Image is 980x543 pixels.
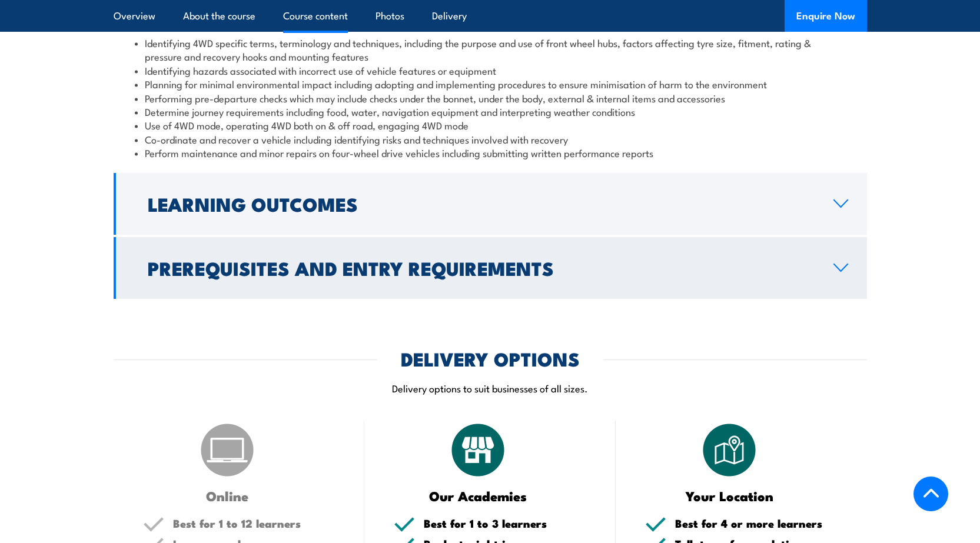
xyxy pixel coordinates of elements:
h5: Best for 1 to 3 learners [424,518,586,529]
li: Identifying hazards associated with incorrect use of vehicle features or equipment [135,64,846,77]
li: Co-ordinate and recover a vehicle including identifying risks and techniques involved with recovery [135,132,846,146]
h2: Prerequisites and Entry Requirements [148,259,815,276]
h3: Your Location [645,489,814,502]
h3: Our Academies [394,489,563,502]
li: Performing pre-departure checks which may include checks under the bonnet, under the body, extern... [135,91,846,105]
h5: Best for 1 to 12 learners [173,518,335,529]
li: Use of 4WD mode, operating 4WD both on & off road, engaging 4WD mode [135,118,846,132]
li: Identifying 4WD specific terms, terminology and techniques, including the purpose and use of fron... [135,36,846,64]
h2: DELIVERY OPTIONS [401,350,580,367]
h3: Online [143,489,312,502]
a: Prerequisites and Entry Requirements [114,237,867,299]
h5: Best for 4 or more learners [675,518,838,529]
h2: Learning Outcomes [148,195,815,212]
li: Determine journey requirements including food, water, navigation equipment and interpreting weath... [135,105,846,118]
p: Delivery options to suit businesses of all sizes. [114,381,867,395]
a: Learning Outcomes [114,173,867,235]
li: Perform maintenance and minor repairs on four-wheel drive vehicles including submitting written p... [135,146,846,159]
li: Planning for minimal environmental impact including adopting and implementing procedures to ensur... [135,77,846,91]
